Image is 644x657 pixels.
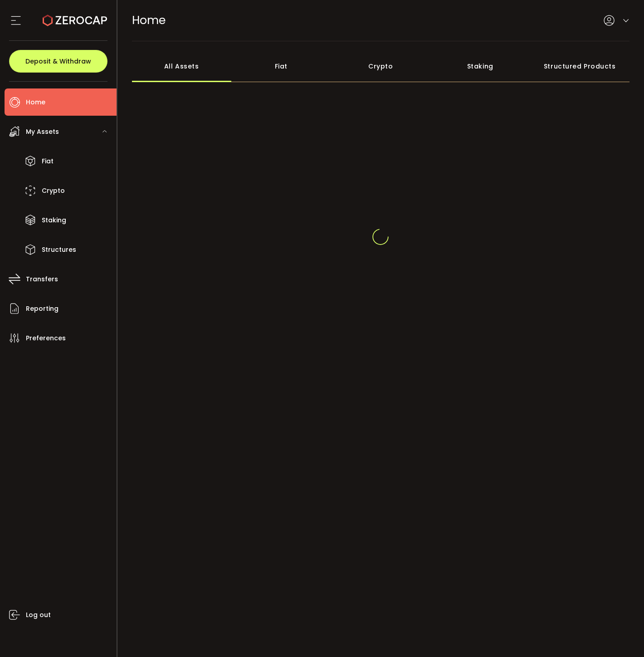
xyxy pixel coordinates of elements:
[9,50,107,73] button: Deposit & Withdraw
[42,214,66,227] span: Staking
[26,273,58,286] span: Transfers
[331,50,431,82] div: Crypto
[530,50,630,82] div: Structured Products
[26,125,59,138] span: My Assets
[231,50,331,82] div: Fiat
[430,50,530,82] div: Staking
[26,608,51,622] span: Log out
[132,12,166,28] span: Home
[132,50,232,82] div: All Assets
[42,184,65,197] span: Crypto
[25,58,91,64] span: Deposit & Withdraw
[26,96,45,109] span: Home
[26,332,66,345] span: Preferences
[42,243,76,256] span: Structures
[42,155,54,168] span: Fiat
[26,302,59,315] span: Reporting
